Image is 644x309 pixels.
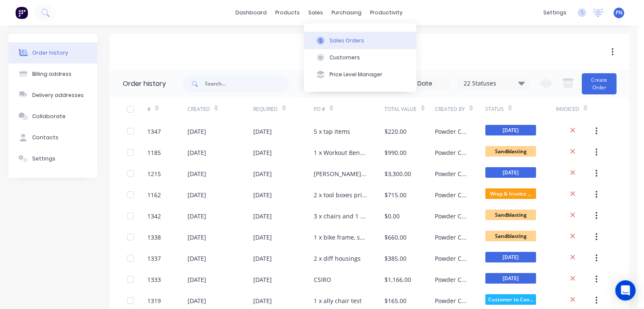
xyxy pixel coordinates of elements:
div: Created By [435,105,465,113]
div: [PERSON_NAME] chairs and tables [314,169,368,178]
span: Customer to Con... [485,294,536,305]
div: Price Level Manager [329,71,382,78]
div: [DATE] [188,233,206,242]
a: dashboard [231,6,271,19]
div: $0.00 [384,212,400,221]
div: Powder Crew [435,254,468,263]
div: Powder Crew [435,127,468,136]
div: 22 Statuses [459,79,530,88]
div: 2 x diff housings [314,254,361,263]
div: Status [485,97,556,121]
span: [DATE] [485,125,536,135]
div: Delivery addresses [32,91,84,99]
div: Order history [123,79,166,89]
div: $715.00 [384,190,406,199]
span: Sandblasting [485,231,536,241]
div: [DATE] [188,190,206,199]
div: Invoiced [556,105,579,113]
div: Invoiced [556,97,596,121]
div: Customers [329,54,360,61]
div: $165.00 [384,296,406,305]
div: [DATE] [188,275,206,284]
button: Order history [8,42,97,63]
div: settings [539,6,571,19]
span: [DATE] [485,167,536,178]
div: products [271,6,304,19]
div: $1,166.00 [384,275,411,284]
div: 1338 [147,233,161,242]
div: # [147,97,188,121]
div: 1 x ally chair test [314,296,362,305]
button: Billing address [8,63,97,85]
div: 2 x tool boxes prismatic powder [314,190,368,199]
div: $660.00 [384,233,406,242]
div: Order history [32,49,68,57]
div: [DATE] [253,148,272,157]
button: Delivery addresses [8,85,97,106]
div: [DATE] [188,254,206,263]
div: 1162 [147,190,161,199]
span: [DATE] [485,252,536,262]
div: $385.00 [384,254,406,263]
div: [DATE] [188,212,206,221]
div: [DATE] [253,254,272,263]
div: Contacts [32,134,58,141]
div: PO # [314,105,325,113]
div: productivity [366,6,407,19]
span: [DATE] [485,273,536,284]
div: Status [485,105,504,113]
div: Powder Crew [435,169,468,178]
span: Sandblasting [485,210,536,220]
div: # [147,105,151,113]
div: Powder Crew [435,275,468,284]
div: sales [304,6,327,19]
div: Powder Crew [435,212,468,221]
div: [DATE] [253,127,272,136]
div: Total Value [384,97,435,121]
div: [DATE] [253,233,272,242]
div: Created [188,105,210,113]
div: [DATE] [253,190,272,199]
div: purchasing [327,6,366,19]
button: Contacts [8,127,97,148]
div: 5 x tap items [314,127,350,136]
div: 1185 [147,148,161,157]
div: Settings [32,155,55,163]
div: [DATE] [253,169,272,178]
div: Required [253,105,278,113]
div: PO # [314,97,384,121]
div: $990.00 [384,148,406,157]
div: [DATE] [188,148,206,157]
button: Sales Orders [304,32,416,49]
div: Collaborate [32,113,66,120]
div: Total Value [384,105,417,113]
div: 1319 [147,296,161,305]
div: 1347 [147,127,161,136]
div: Created [188,97,253,121]
div: Sales Orders [329,37,364,44]
div: Created By [435,97,485,121]
div: Billing address [32,70,72,78]
div: 1215 [147,169,161,178]
div: 3 x chairs and 1 small round table with legs and big table top [314,212,368,221]
div: Powder Crew [435,233,468,242]
img: Factory [15,6,28,19]
div: 1333 [147,275,161,284]
div: CSIRO [314,275,331,284]
button: Customers [304,49,416,66]
div: Open Intercom Messenger [615,280,636,301]
div: [DATE] [253,212,272,221]
div: [DATE] [188,296,206,305]
div: [DATE] [253,275,272,284]
div: 1 x bike frame, swing arm, engine mounts and tray [314,233,368,242]
div: Required [253,97,314,121]
div: [DATE] [253,296,272,305]
button: Settings [8,148,97,169]
div: $3,300.00 [384,169,411,178]
div: Powder Crew [435,296,468,305]
span: Sandblasting [485,146,536,157]
input: Order Date [298,77,369,90]
div: 1342 [147,212,161,221]
div: 1337 [147,254,161,263]
div: Powder Crew [435,190,468,199]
